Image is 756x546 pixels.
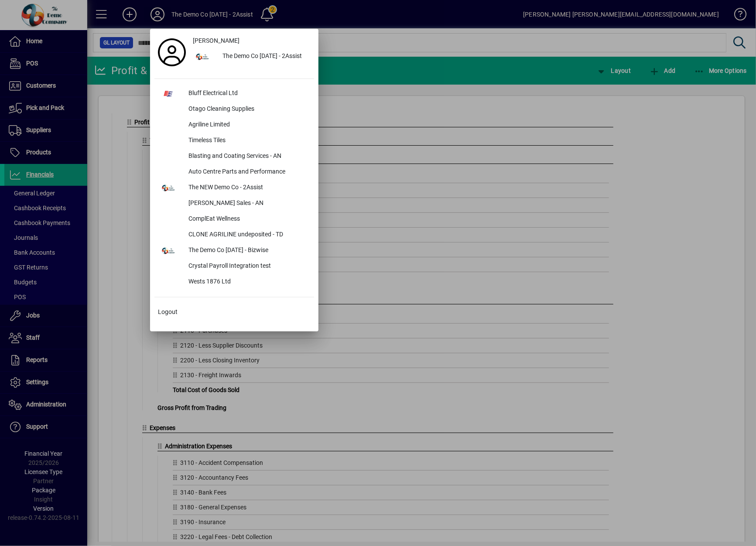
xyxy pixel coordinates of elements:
div: Crystal Payroll Integration test [181,259,314,274]
div: Blasting and Coating Services - AN [181,149,314,164]
div: [PERSON_NAME] Sales - AN [181,196,314,212]
div: Bluff Electrical Ltd [181,86,314,102]
button: Otago Cleaning Supplies [154,102,314,117]
a: [PERSON_NAME] [189,33,314,49]
div: Timeless Tiles [181,133,314,149]
div: Agriline Limited [181,117,314,133]
div: The Demo Co [DATE] - 2Assist [216,49,314,65]
div: Wests 1876 Ltd [181,274,314,290]
button: Wests 1876 Ltd [154,274,314,290]
button: Blasting and Coating Services - AN [154,149,314,164]
button: The Demo Co [DATE] - Bizwise [154,243,314,259]
button: Agriline Limited [154,117,314,133]
button: Timeless Tiles [154,133,314,149]
a: Profile [154,44,189,60]
button: Auto Centre Parts and Performance [154,164,314,180]
div: Auto Centre Parts and Performance [181,164,314,180]
button: [PERSON_NAME] Sales - AN [154,196,314,212]
div: ComplEat Wellness [181,212,314,227]
div: Otago Cleaning Supplies [181,102,314,117]
button: Logout [154,304,314,320]
button: The NEW Demo Co - 2Assist [154,180,314,196]
div: The NEW Demo Co - 2Assist [181,180,314,196]
button: The Demo Co [DATE] - 2Assist [189,49,314,65]
div: CLONE AGRILINE undeposited - TD [181,227,314,243]
div: The Demo Co [DATE] - Bizwise [181,243,314,259]
button: CLONE AGRILINE undeposited - TD [154,227,314,243]
button: Crystal Payroll Integration test [154,259,314,274]
span: [PERSON_NAME] [193,36,239,45]
span: Logout [158,307,178,317]
button: ComplEat Wellness [154,212,314,227]
button: Bluff Electrical Ltd [154,86,314,102]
